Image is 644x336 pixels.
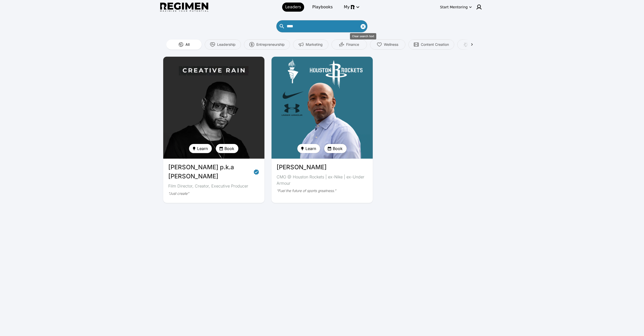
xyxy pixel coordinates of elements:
span: Playbooks [312,4,333,10]
span: Leaders [285,4,301,10]
button: Start Mentoring [439,3,473,11]
img: Wellness [377,42,382,47]
span: Verified partner - Julien Christian Lutz p.k.a Director X [253,167,259,176]
button: Clear search text [360,24,366,30]
div: “Just create” [168,191,259,196]
span: Content Creation [421,42,449,47]
img: Entrepreneurship [249,42,254,47]
div: “Fuel the future of sports greatness.” [277,188,368,193]
button: Learn [189,144,212,153]
span: Marketing [306,42,323,47]
span: Finance [346,42,359,47]
button: All [166,39,202,50]
img: avatar of Julian Duncan [272,57,373,159]
img: Finance [339,42,344,47]
img: Marketing [299,42,304,47]
button: Entrepreneurship [244,39,290,50]
button: Book [324,144,347,153]
button: Marketing [293,39,328,50]
span: [PERSON_NAME] p.k.a [PERSON_NAME] [168,163,251,181]
img: Regimen logo [160,3,208,12]
div: Start Mentoring [440,5,468,10]
span: Book [224,145,234,152]
img: Leadership [210,42,215,47]
img: user icon [476,4,482,10]
button: Creativity [457,39,493,50]
div: CMO @ Houston Rockets | ex-Nike | ex-Under Armour [277,174,368,186]
button: Learn [297,144,320,153]
span: Leadership [217,42,236,47]
button: Book [216,144,238,153]
button: Leadership [205,39,241,50]
div: Clear search text [350,33,376,39]
span: Learn [305,145,316,152]
a: Playbooks [309,3,336,12]
div: Who do you want to learn from? [276,20,367,32]
span: Learn [197,145,208,152]
button: Wellness [370,39,405,50]
button: Finance [331,39,367,50]
img: avatar of Julien Christian Lutz p.k.a Director X [163,57,264,159]
div: Film Director, Creator, Executive Producer [168,183,259,189]
img: All [178,42,183,47]
span: Entrepreneurship [256,42,285,47]
span: My [344,4,350,10]
a: Leaders [282,3,304,12]
img: Content Creation [414,42,419,47]
span: Wellness [384,42,398,47]
span: All [185,42,190,47]
button: Content Creation [408,39,454,50]
span: [PERSON_NAME] [277,163,327,172]
span: Book [333,145,343,152]
button: My [341,3,362,12]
